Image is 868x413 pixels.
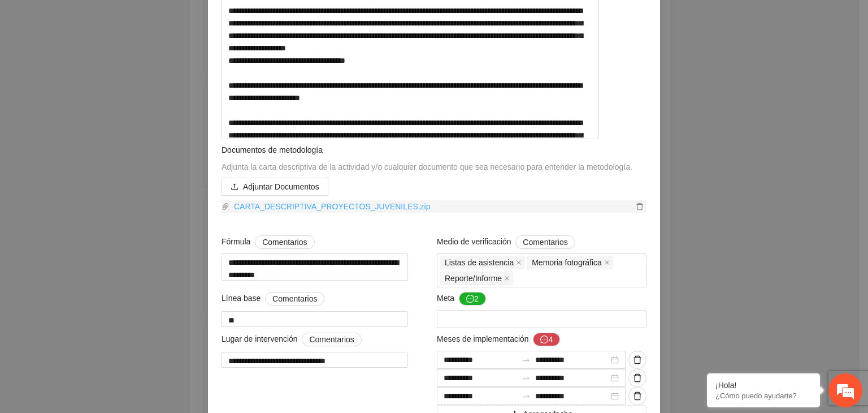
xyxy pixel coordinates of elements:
p: ¿Cómo puedo ayudarte? [715,392,811,400]
button: delete [628,351,646,369]
span: to [522,373,531,382]
button: delete [628,369,646,387]
span: Medio de verificación [437,235,575,249]
button: Línea base [265,292,324,306]
span: close [504,276,510,281]
span: to [522,355,531,364]
span: Comentarios [262,236,307,248]
span: paper-clip [222,203,229,210]
button: Medio de verificación [515,235,575,249]
span: Meses de implementación [437,333,560,346]
span: to [522,392,531,401]
button: Meses de implementación [533,333,560,346]
span: Adjuntar Documentos [243,180,319,193]
button: delete [633,200,646,213]
span: delete [629,355,646,364]
button: Meta [459,292,486,306]
span: close [516,260,522,265]
button: uploadAdjuntar Documentos [222,178,328,196]
span: Listas de asistencia [445,256,514,269]
span: swap-right [522,392,531,401]
span: Estamos en línea. [66,139,156,253]
span: Línea base [222,292,324,306]
div: Chatee con nosotros ahora [59,58,190,72]
span: message [466,295,474,304]
span: Memoria fotográfica [527,256,613,269]
span: Comentarios [309,333,354,346]
div: ¡Hola! [715,381,811,390]
span: Comentarios [523,236,567,248]
span: Comentarios [272,292,317,305]
textarea: Escriba su mensaje y pulse “Intro” [6,285,215,325]
span: Listas de asistencia [440,256,524,269]
span: uploadAdjuntar Documentos [222,182,328,191]
span: swap-right [522,355,531,364]
span: swap-right [522,373,531,382]
button: delete [628,387,646,405]
button: Fórmula [255,235,314,249]
span: Reporte/Informe [445,272,502,285]
span: Adjunta la carta descriptiva de la actividad y/o cualquier documento que sea necesario para enten... [222,162,632,171]
div: Minimizar ventana de chat en vivo [185,6,212,33]
span: Lugar de intervención [222,333,362,346]
span: delete [629,392,646,401]
span: Memoria fotográfica [532,256,602,269]
span: delete [633,203,646,210]
span: delete [629,373,646,382]
span: upload [231,183,238,192]
span: close [604,260,610,265]
span: Meta [437,292,486,306]
a: CARTA_DESCRIPTIVA_PROYECTOS_JUVENILES.zip [229,200,633,213]
button: Lugar de intervención [302,333,361,346]
span: Documentos de metodología [222,145,323,154]
span: Fórmula [222,235,315,249]
span: message [540,335,548,345]
span: Reporte/Informe [440,272,513,285]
